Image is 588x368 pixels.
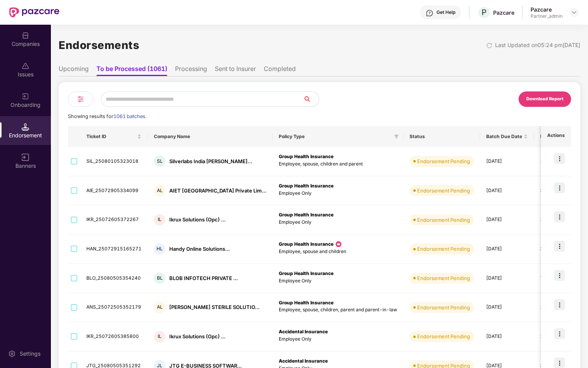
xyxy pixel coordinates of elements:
img: svg+xml;base64,PHN2ZyB3aWR0aD0iMTYiIGhlaWdodD0iMTYiIHZpZXdCb3g9IjAgMCAxNiAxNiIgZmlsbD0ibm9uZSIgeG... [22,154,29,161]
div: 14 [540,216,567,223]
b: Group Health Insurance [279,154,334,159]
p: Employee, spouse and children [279,248,397,255]
div: AL [154,185,165,196]
div: Endorsement Pending [417,216,470,224]
div: BL [154,272,165,284]
div: Last Updated on 05:24 pm[DATE] [495,41,580,49]
div: 30 [540,245,567,253]
span: filter [393,132,400,141]
div: Endorsement Pending [417,157,470,165]
b: Group Health Insurance [279,241,334,247]
span: search [303,96,319,102]
img: New Pazcare Logo [9,7,59,17]
p: Employee Only [279,190,397,197]
img: svg+xml;base64,PHN2ZyB3aWR0aD0iMTQuNSIgaGVpZ2h0PSIxNC41IiB2aWV3Qm94PSIwIDAgMTYgMTYiIGZpbGw9Im5vbm... [22,123,29,131]
b: Group Health Insurance [279,212,334,218]
b: Group Health Insurance [279,300,334,306]
img: svg+xml;base64,PHN2ZyB4bWxucz0iaHR0cDovL3d3dy53My5vcmcvMjAwMC9zdmciIHdpZHRoPSIyNCIgaGVpZ2h0PSIyNC... [76,95,85,104]
img: svg+xml;base64,PHN2ZyBpZD0iSXNzdWVzX2Rpc2FibGVkIiB4bWxucz0iaHR0cDovL3d3dy53My5vcmcvMjAwMC9zdmciIH... [22,62,29,70]
div: Endorsement Pending [417,245,470,253]
li: Processing [175,65,207,76]
th: Status [403,126,480,147]
div: 3 [540,187,567,194]
div: AIET [GEOGRAPHIC_DATA] Private Lim... [169,187,266,194]
img: svg+xml;base64,PHN2ZyBpZD0iRHJvcGRvd24tMzJ4MzIiIHhtbG5zPSJodHRwOi8vd3d3LnczLm9yZy8yMDAwL3N2ZyIgd2... [571,9,577,15]
div: 11 [540,304,567,311]
b: Accidental Insurance [279,329,328,334]
img: svg+xml;base64,PHN2ZyB3aWR0aD0iMjAiIGhlaWdodD0iMjAiIHZpZXdCb3g9IjAgMCAyMCAyMCIgZmlsbD0ibm9uZSIgeG... [22,93,29,100]
div: 10 [540,333,567,340]
td: AIE_25072905334099 [80,176,148,206]
img: icon [335,240,342,248]
div: 7 [540,275,567,282]
p: Employee, spouse, children and parent [279,160,397,168]
div: HL [154,243,165,255]
img: icon [554,153,565,164]
div: Endorsement Pending [417,274,470,282]
span: Policy Type [279,133,391,140]
div: IL [154,214,165,226]
td: HAN_25072915165271 [80,235,148,264]
td: [DATE] [480,264,534,293]
img: icon [554,211,565,222]
div: Partner_admin [531,13,563,19]
p: Employee, spouse, children, parent and parent-in-law [279,306,397,314]
div: Pazcare [493,9,514,16]
span: Showing results for [68,113,147,119]
li: Upcoming [59,65,89,76]
div: 13 [540,158,567,165]
div: Handy Online Solutions... [169,245,230,253]
p: Employee Only [279,219,397,226]
img: svg+xml;base64,PHN2ZyBpZD0iUmVsb2FkLTMyeDMyIiB4bWxucz0iaHR0cDovL3d3dy53My5vcmcvMjAwMC9zdmciIHdpZH... [486,42,492,49]
td: [DATE] [480,293,534,322]
img: icon [554,299,565,310]
div: Endorsement Pending [417,304,470,311]
div: BLOB INFOTECH PRIVATE ... [169,275,238,282]
li: Sent to Insurer [215,65,256,76]
img: icon [554,328,565,339]
b: Accidental Insurance [279,358,328,364]
img: svg+xml;base64,PHN2ZyBpZD0iQ29tcGFuaWVzIiB4bWxucz0iaHR0cDovL3d3dy53My5vcmcvMjAwMC9zdmciIHdpZHRoPS... [22,32,29,39]
div: [PERSON_NAME] STERILE SOLUTIO... [169,304,259,311]
div: Settings [17,350,43,358]
span: filter [394,134,399,139]
span: 1061 batches. [113,113,147,119]
span: P [482,8,487,17]
td: SIL_25080105323018 [80,147,148,176]
h1: Endorsements [59,37,139,54]
td: [DATE] [480,322,534,351]
td: BLO_25080505354240 [80,264,148,293]
div: Get Help [436,9,455,15]
img: icon [554,182,565,193]
td: ANS_25072505352179 [80,293,148,322]
li: Completed [264,65,296,76]
img: svg+xml;base64,PHN2ZyBpZD0iU2V0dGluZy0yMHgyMCIgeG1sbnM9Imh0dHA6Ly93d3cudzMub3JnLzIwMDAvc3ZnIiB3aW... [8,350,16,358]
th: Ticket ID [80,126,148,147]
th: No. Of Lives [534,126,573,147]
th: Actions [541,126,571,147]
div: Pazcare [531,6,563,13]
th: Batch Due Date [480,126,534,147]
div: Ikrux Solutions (Opc) ... [169,333,226,340]
span: Batch Due Date [486,133,522,140]
td: [DATE] [480,176,534,206]
div: SL [154,155,165,167]
img: icon [554,241,565,252]
th: Company Name [148,126,273,147]
td: IKR_25072605385800 [80,322,148,351]
div: Endorsement Pending [417,333,470,340]
img: icon [554,270,565,281]
img: svg+xml;base64,PHN2ZyBpZD0iSGVscC0zMngzMiIgeG1sbnM9Imh0dHA6Ly93d3cudzMub3JnLzIwMDAvc3ZnIiB3aWR0aD... [426,9,433,17]
p: Employee Only [279,336,397,343]
td: [DATE] [480,205,534,235]
div: Download Report [526,96,563,103]
td: [DATE] [480,147,534,176]
div: IL [154,331,165,343]
div: Ikrux Solutions (Opc) ... [169,216,226,223]
span: Ticket ID [86,133,136,140]
div: AL [154,302,165,313]
div: Endorsement Pending [417,187,470,194]
li: To be Processed (1061) [96,65,167,76]
td: [DATE] [480,235,534,264]
b: Group Health Insurance [279,183,334,189]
